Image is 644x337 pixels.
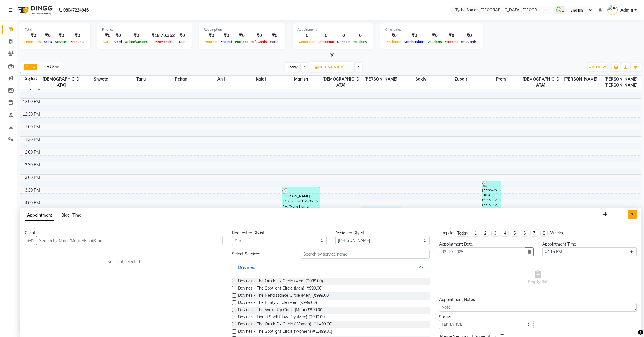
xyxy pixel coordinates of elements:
img: Admin [607,5,618,15]
span: Rehan [161,76,201,83]
span: Online/Custom [123,40,149,44]
div: 1:00 PM [24,124,41,130]
span: Sales [42,40,53,44]
div: 3:00 PM [24,175,41,181]
li: 4 [501,230,509,237]
span: Vouchers [426,40,443,44]
div: No client selected [39,259,209,265]
input: yyyy-mm-dd [439,247,525,256]
span: [DEMOGRAPHIC_DATA] [321,76,361,89]
div: ₹0 [443,32,460,39]
span: Appointment [25,210,54,221]
button: +91 [25,236,37,245]
span: Fri [313,65,323,69]
div: ₹18,70,362 [149,32,177,39]
input: Search by service name [301,250,430,259]
div: Finance [102,27,187,32]
span: Wallet [268,40,281,44]
div: ₹0 [250,32,268,39]
span: Davines - The Purity Circle (Men) (₹999.00) [238,300,317,307]
span: Gift Cards [250,40,268,44]
span: Expenses [25,40,42,44]
span: Prepaids [443,40,460,44]
div: ₹0 [102,32,113,39]
span: Upcoming [317,40,336,44]
span: Memberships [403,40,426,44]
li: 7 [530,230,538,237]
span: +16 [47,64,58,68]
span: Davines - The Quick Fix Circle (Women) (₹1,499.00) [238,321,333,328]
div: Appointment Time [542,241,637,247]
div: ₹0 [460,32,478,39]
span: Davines - The Wake Up Circle (Men) (₹999.00) [238,307,323,314]
span: No show [352,40,369,44]
div: 0 [352,32,369,39]
div: ₹0 [234,32,250,39]
div: ₹0 [385,32,403,39]
div: 2:00 PM [24,149,41,155]
div: Jump to [439,230,453,236]
span: Kajal [241,76,281,83]
div: ₹0 [219,32,234,39]
div: ₹0 [113,32,123,39]
span: Anil [201,76,241,83]
div: ₹0 [42,32,53,39]
div: ₹0 [177,32,187,39]
div: [PERSON_NAME], TK02, 03:30 PM-05:30 PM, Tyche Hairfall Solution,[DEMOGRAPHIC_DATA] - The Tyche El... [282,187,320,237]
span: [PERSON_NAME] [361,76,401,83]
div: Appointment Notes [439,297,637,303]
div: Redemption [204,27,281,32]
input: 2025-10-03 [323,63,352,72]
div: ₹0 [268,32,281,39]
li: 1 [472,230,479,237]
li: 6 [521,230,528,237]
div: Davines [238,264,255,271]
span: Completed [297,40,317,44]
div: 2:30 PM [24,162,41,168]
img: logo [15,2,54,18]
span: Manish [281,76,321,83]
div: ₹0 [25,32,42,39]
div: Client [25,230,223,236]
span: Prem [481,76,521,83]
li: 3 [491,230,499,237]
span: [PERSON_NAME] [561,76,601,83]
div: Assigned Stylist [335,230,430,236]
button: Davines [234,262,427,272]
div: Weeks [550,230,563,236]
span: Today [285,63,300,72]
div: 12:30 PM [22,111,41,117]
span: Cash [102,40,113,44]
span: Shweta [81,76,121,83]
span: Gift Cards [460,40,478,44]
span: Packages [385,40,403,44]
span: Empty list [528,270,547,285]
span: Voucher [204,40,219,44]
div: Stylist [20,76,41,82]
div: 3:30 PM [24,187,41,193]
span: Tanu [121,76,161,83]
span: Prepaid [219,40,234,44]
input: Search by Name/Mobile/Email/Code [37,236,223,245]
div: ₹0 [204,32,219,39]
li: 5 [511,230,518,237]
button: ADD NEW [588,63,607,71]
div: 0 [336,32,352,39]
div: 4:00 PM [24,200,41,206]
span: Zubair [441,76,481,83]
span: Block Time [61,212,81,218]
div: Select Services [228,251,296,257]
span: Davines - Liquid Spell Blow Dry (Men) (₹999.00) [238,314,326,321]
span: Davines - The Spotlight Circle (Men) (₹999.00) [238,285,323,292]
div: ₹0 [53,32,69,39]
span: Due [178,40,187,44]
div: Today [457,230,468,236]
div: ₹0 [69,32,86,39]
div: Total [25,27,86,32]
button: Close [628,210,637,219]
li: 8 [540,230,548,237]
b: 08047224946 [63,2,89,18]
div: ₹0 [403,32,426,39]
div: Appointment Date [439,241,534,247]
div: 0 [297,32,317,39]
